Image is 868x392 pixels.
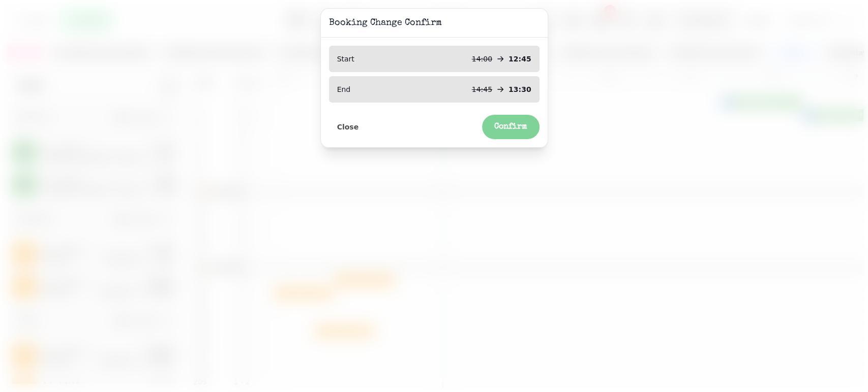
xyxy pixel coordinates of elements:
[494,123,527,131] span: Confirm
[337,54,354,64] p: Start
[337,84,351,94] p: End
[329,120,367,134] button: Close
[482,115,540,139] button: Confirm
[472,84,492,94] p: 14:45
[508,84,531,94] p: 13:30
[508,54,531,64] p: 12:45
[472,54,492,64] p: 14:00
[337,123,359,130] span: Close
[329,17,540,29] h3: Booking Change Confirm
